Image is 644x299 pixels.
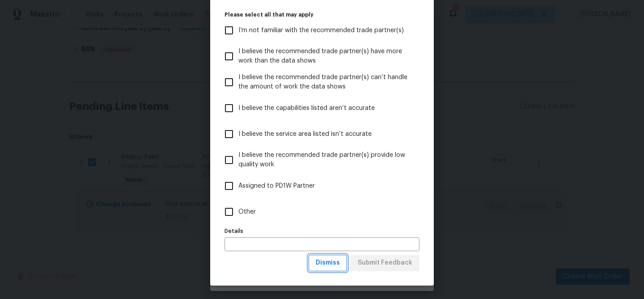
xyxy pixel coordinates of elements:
span: I believe the recommended trade partner(s) provide low quality work [238,151,412,169]
span: Dismiss [316,257,340,269]
span: I believe the service area listed isn’t accurate [238,130,372,139]
span: Other [238,207,256,217]
span: I believe the recommended trade partner(s) can’t handle the amount of work the data shows [238,73,412,92]
button: Dismiss [309,255,347,271]
span: I’m not familiar with the recommended trade partner(s) [238,26,404,35]
span: I believe the capabilities listed aren’t accurate [238,104,375,113]
label: Details [225,228,419,234]
legend: Please select all that may apply [225,12,419,17]
span: Assigned to PD1W Partner [238,181,315,191]
span: I believe the recommended trade partner(s) have more work than the data shows [238,47,412,66]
